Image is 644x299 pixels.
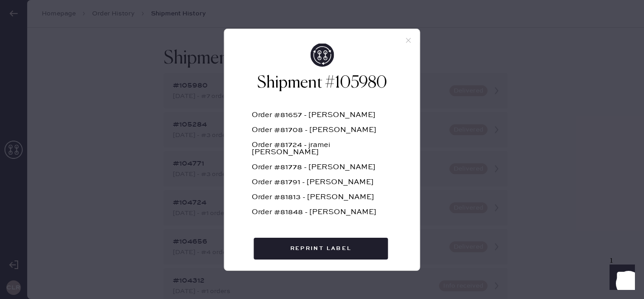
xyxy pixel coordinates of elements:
[252,179,393,194] div: Order #81791 - [PERSON_NAME]
[252,194,393,209] div: Order #81813 - [PERSON_NAME]
[254,238,390,260] a: Reprint Label
[252,209,393,224] div: Order #81848 - [PERSON_NAME]
[252,142,393,164] div: Order #81724 - jramei [PERSON_NAME]
[29,147,82,159] th: ID
[82,147,577,159] th: Description
[29,55,610,66] div: Packing list
[252,112,393,127] div: Order #81657 - [PERSON_NAME]
[29,90,610,101] div: Customer information
[577,159,610,171] td: 1
[577,147,610,159] th: QTY
[29,101,610,134] div: # 88820 [PERSON_NAME] [PERSON_NAME] [EMAIL_ADDRESS][DOMAIN_NAME]
[29,159,82,171] td: 928821
[254,238,388,260] button: Reprint Label
[601,258,640,297] iframe: To enrich screen reader interactions, please activate Accessibility in Grammarly extension settings
[252,72,393,94] h2: Shipment #105980
[29,66,610,77] div: Order # 82119
[252,164,393,179] div: Order #81778 - [PERSON_NAME]
[252,127,393,142] div: Order #81708 - [PERSON_NAME]
[82,159,577,171] td: Basic Sleeved Dress - Reformation - Maven Dress Fior Di Latte - Size: 10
